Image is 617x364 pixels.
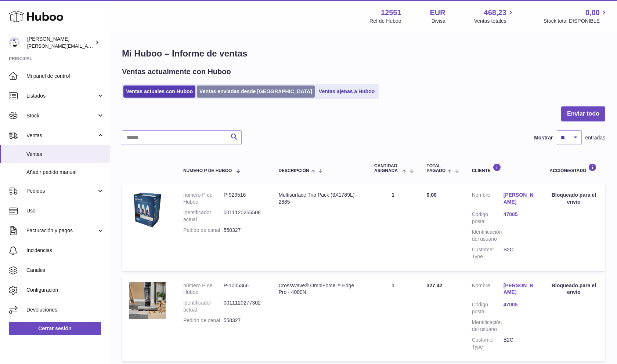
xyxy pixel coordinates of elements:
dd: P-929516 [224,192,264,205]
a: 0,00 Stock total DISPONIBLE [544,8,608,25]
span: Pedidos [26,188,97,194]
strong: EUR [430,8,445,18]
span: Stock total DISPONIBLE [544,18,608,25]
span: Listados [26,92,97,99]
span: Total pagado [427,164,446,173]
a: [PERSON_NAME] [504,192,535,205]
span: Descripción [278,168,309,173]
dt: Código postal [472,211,504,225]
span: 468,23 [484,8,506,18]
dt: Identificación del usuario [472,319,504,333]
div: Cliente [472,163,535,173]
dt: Customer Type [472,336,504,350]
span: Configuración [26,287,104,294]
span: número P de Huboo [183,168,232,173]
div: CrossWave® OmniForce™ Edge Pro - 4000N [278,282,360,296]
strong: 12551 [381,8,401,18]
dd: B2C [504,336,535,350]
span: Ventas totales [474,18,515,25]
img: gerardo.montoiro@cleverenterprise.es [9,37,20,48]
span: Mi panel de control [26,73,104,80]
img: 1724060741.jpg [129,282,166,319]
a: [PERSON_NAME] [504,282,535,296]
a: 468,23 Ventas totales [474,8,515,25]
dt: Identificación del usuario [472,229,504,243]
div: Acción/Estado [550,163,598,173]
dd: 0011120277302 [224,299,264,313]
h1: Mi Huboo – Informe de ventas [122,48,605,59]
dd: 550327 [224,227,264,234]
button: Enviar todo [561,106,605,121]
h2: Ventas actualmente con Huboo [122,67,231,77]
dt: número P de Huboo [183,192,224,205]
span: 327,42 [427,283,443,288]
dt: Código postal [472,301,504,315]
div: [PERSON_NAME] [27,36,93,50]
span: Incidencias [26,247,104,254]
dd: B2C [504,246,535,260]
dt: Pedido de canal [183,227,224,234]
dt: Nombre [472,192,504,207]
span: Facturación y pagos [26,227,97,234]
span: 0,00 [427,192,437,198]
label: Mostrar [534,134,553,141]
dd: 550327 [224,317,264,324]
td: 1 [367,275,419,361]
span: Añadir pedido manual [26,169,104,176]
a: 47005 [504,301,535,308]
div: Divisa [432,18,445,25]
div: Bloqueado para el envío [550,282,598,296]
dt: Nombre [472,282,504,298]
dt: Customer Type [472,246,504,260]
dd: 0011120255508 [224,209,264,223]
span: Ventas [26,151,104,158]
dt: Identificador actual [183,209,224,223]
span: Canales [26,267,104,274]
span: [PERSON_NAME][EMAIL_ADDRESS][PERSON_NAME][DOMAIN_NAME] [27,43,187,49]
dt: Pedido de canal [183,317,224,324]
span: Uso [26,207,104,214]
dd: P-1005366 [224,282,264,296]
a: 47005 [504,211,535,218]
a: Ventas enviadas desde [GEOGRAPHIC_DATA] [197,85,315,98]
img: 125511707999535.jpg [129,192,166,228]
dt: número P de Huboo [183,282,224,296]
dt: Identificador actual [183,299,224,313]
div: Multisurface Trio Pack (3X1789L) - 2885 [278,192,360,205]
span: entradas [585,134,605,141]
span: Ventas [26,132,97,139]
a: Ventas ajenas a Huboo [316,85,378,98]
span: Devoluciones [26,306,104,313]
td: 1 [367,184,419,271]
div: Bloqueado para el envío [550,192,598,205]
a: Cerrar sesión [9,322,101,335]
span: Stock [26,112,97,119]
a: Ventas actuales con Huboo [123,85,195,98]
span: Cantidad ASIGNADA [374,164,400,173]
div: Ref de Huboo [369,18,401,25]
span: 0,00 [585,8,600,18]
